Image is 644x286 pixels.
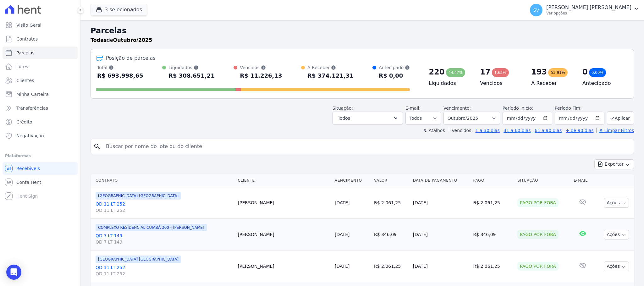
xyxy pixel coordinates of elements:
button: Todos [333,112,403,125]
a: Negativação [3,129,78,142]
span: [GEOGRAPHIC_DATA] [GEOGRAPHIC_DATA] [96,256,181,263]
label: Vencimento: [443,106,471,111]
strong: Todas [91,37,107,43]
td: [DATE] [410,187,471,219]
div: R$ 308.651,21 [168,71,215,81]
i: search [93,143,101,150]
a: Minha Carteira [3,88,78,101]
span: QD 11 LT 252 [96,271,233,277]
span: Parcelas [16,50,35,56]
td: [PERSON_NAME] [235,187,333,219]
a: Conta Hent [3,176,78,189]
a: 1 a 30 dias [476,128,500,133]
label: ↯ Atalhos [423,128,445,133]
a: Crédito [3,116,78,128]
button: SV [PERSON_NAME] [PERSON_NAME] Ver opções [525,1,644,19]
input: Buscar por nome do lote ou do cliente [102,140,631,153]
span: COMPLEXO RESIDENCIAL CUIABÁ 300 - [PERSON_NAME] [96,224,207,231]
td: [DATE] [410,219,471,250]
th: Cliente [235,174,333,187]
span: Transferências [16,105,48,111]
div: 17 [480,67,490,77]
div: R$ 0,00 [379,71,410,81]
h4: Antecipado [582,80,624,87]
div: Pago por fora [517,230,559,239]
a: Contratos [3,33,78,45]
div: Total [97,64,143,71]
div: R$ 693.998,65 [97,71,143,81]
label: E-mail: [405,106,421,111]
h4: Liquidados [429,80,470,87]
div: Liquidados [168,64,215,71]
a: 61 a 90 dias [535,128,562,133]
span: Crédito [16,119,32,125]
a: [DATE] [335,264,350,269]
th: E-mail [571,174,594,187]
th: Situação [515,174,571,187]
div: 44,47% [446,68,465,77]
a: Visão Geral [3,19,78,31]
a: [DATE] [335,200,350,205]
label: Período Fim: [555,105,604,112]
td: R$ 2.061,25 [372,187,410,219]
span: QD 11 LT 252 [96,207,233,213]
button: Exportar [594,159,634,169]
h4: A Receber [531,80,572,87]
a: QD 11 LT 252QD 11 LT 252 [96,264,233,277]
label: Vencidos: [449,128,473,133]
a: 31 a 60 dias [504,128,531,133]
a: Parcelas [3,47,78,59]
div: 1,62% [492,68,509,77]
div: Plataformas [5,152,75,160]
div: Antecipado [379,64,410,71]
div: Posição de parcelas [106,54,156,62]
div: Vencidos [240,64,282,71]
td: R$ 346,09 [471,219,515,250]
p: [PERSON_NAME] [PERSON_NAME] [546,4,631,11]
div: 0,00% [589,68,606,77]
div: 53,91% [548,68,568,77]
a: Clientes [3,74,78,87]
a: [DATE] [335,232,350,237]
div: A Receber [307,64,354,71]
span: Clientes [16,77,34,84]
p: Ver opções [546,11,631,16]
div: 0 [582,67,588,77]
label: Situação: [333,106,353,111]
td: R$ 346,09 [372,219,410,250]
a: Recebíveis [3,162,78,175]
span: [GEOGRAPHIC_DATA] [GEOGRAPHIC_DATA] [96,192,181,200]
div: Open Intercom Messenger [6,265,21,280]
span: SV [533,8,539,12]
p: de [91,36,152,44]
th: Contrato [91,174,235,187]
td: [DATE] [410,250,471,282]
th: Data de Pagamento [410,174,471,187]
a: QD 11 LT 252QD 11 LT 252 [96,201,233,213]
div: Pago por fora [517,262,559,271]
button: Ações [604,261,629,271]
div: Pago por fora [517,198,559,207]
h4: Vencidos [480,80,521,87]
td: R$ 2.061,25 [471,250,515,282]
a: QD 7 LT 149QD 7 LT 149 [96,233,233,245]
h2: Parcelas [91,25,634,36]
label: Período Inicío: [503,106,533,111]
div: R$ 11.226,13 [240,71,282,81]
a: Lotes [3,60,78,73]
a: ✗ Limpar Filtros [596,128,634,133]
div: R$ 374.121,31 [307,71,354,81]
span: Recebíveis [16,165,40,172]
span: Negativação [16,133,44,139]
div: 193 [531,67,547,77]
span: Visão Geral [16,22,41,28]
span: Minha Carteira [16,91,49,97]
th: Valor [372,174,410,187]
div: 220 [429,67,444,77]
button: Ações [604,230,629,239]
button: Ações [604,198,629,208]
span: Lotes [16,63,28,70]
button: 3 selecionados [91,4,147,16]
td: [PERSON_NAME] [235,250,333,282]
td: R$ 2.061,25 [471,187,515,219]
